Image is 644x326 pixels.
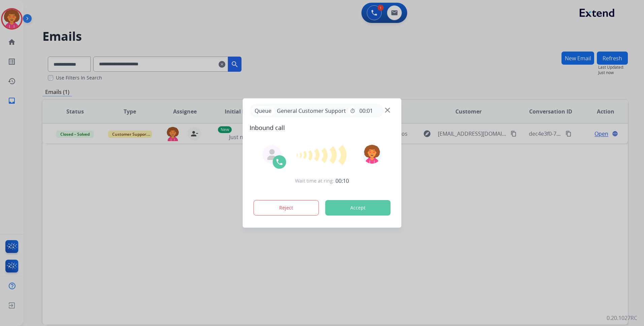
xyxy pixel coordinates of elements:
span: Wait time at ring: [295,177,334,184]
button: Reject [254,200,319,216]
img: call-icon [276,158,284,166]
span: 00:01 [359,107,373,115]
span: 00:10 [335,177,349,185]
img: avatar [362,145,381,164]
span: General Customer Support [274,107,349,115]
img: close-button [385,108,390,113]
span: Inbound call [250,123,395,132]
p: 0.20.1027RC [607,314,637,322]
p: Queue [252,106,274,115]
button: Accept [325,200,391,216]
img: agent-avatar [267,149,278,160]
mat-icon: timer [350,108,355,113]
